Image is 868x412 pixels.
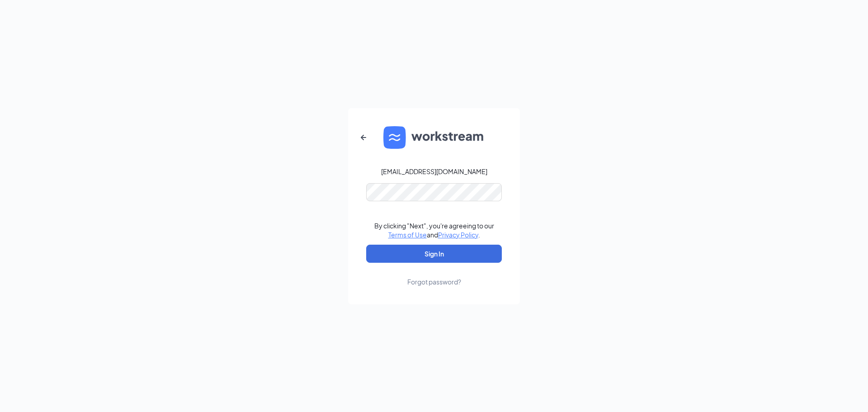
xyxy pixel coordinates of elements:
[407,277,461,286] div: Forgot password?
[388,231,427,239] a: Terms of Use
[366,245,502,263] button: Sign In
[438,231,478,239] a: Privacy Policy
[381,167,487,176] div: [EMAIL_ADDRESS][DOMAIN_NAME]
[353,127,374,148] button: ArrowLeftNew
[358,132,369,143] svg: ArrowLeftNew
[374,221,494,239] div: By clicking "Next", you're agreeing to our and .
[407,263,461,286] a: Forgot password?
[383,126,485,149] img: WS logo and Workstream text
